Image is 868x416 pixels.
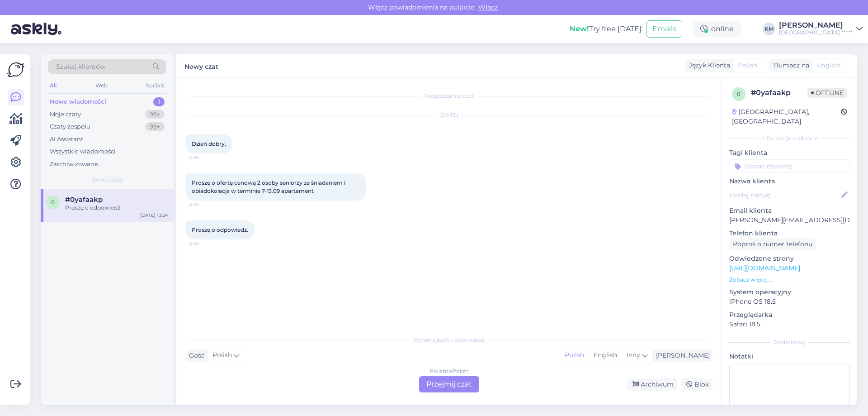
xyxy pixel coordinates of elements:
button: Emails [646,20,682,38]
div: Proszę o odpowiedź. [65,204,168,212]
span: Włącz [476,3,500,11]
p: [PERSON_NAME][EMAIL_ADDRESS][DOMAIN_NAME] [729,215,850,225]
div: 99+ [145,110,165,119]
p: System operacyjny [729,287,850,297]
div: Web [94,80,109,91]
div: Polish [560,349,589,362]
div: Wszystkie wiadomości [50,147,116,156]
a: [URL][DOMAIN_NAME] [729,264,800,272]
span: Inny [627,351,640,359]
p: Zobacz więcej ... [729,276,850,284]
div: Dodatkowy [729,338,850,346]
div: 1 [153,97,165,106]
p: Nazwa klienta [729,177,850,186]
span: Polish [212,350,232,360]
span: Offline [807,88,847,98]
span: Proszę o ofertę cenową 2 osoby seniorzy ze śniadaniem i obiadokolacja w terminie 7-13.09 apartament [192,179,347,194]
label: Nowy czat [184,59,218,72]
div: Moje czaty [50,110,81,119]
input: Dodaj nazwę [730,190,840,200]
span: #0yafaakp [65,196,103,204]
div: [DATE] [185,111,712,119]
span: Polish [738,61,757,70]
div: Try free [DATE]: [570,24,643,34]
p: Telefon klienta [729,229,850,238]
span: 0 [51,199,55,206]
div: All [48,80,58,91]
p: Email klienta [729,206,850,215]
div: Rozpoczął się czat [185,92,712,100]
span: 13:24 [188,154,222,161]
div: Przejmij czat [419,376,479,392]
p: iPhone OS 18.5 [729,297,850,306]
div: Socials [144,80,166,91]
span: 0 [737,91,741,97]
input: Dodać etykietę [729,159,850,173]
div: Wybierz język i odpowiedz [185,336,712,344]
b: New! [570,24,589,33]
div: Język Klienta [685,61,730,70]
p: Safari 18.5 [729,320,850,329]
a: [PERSON_NAME][GEOGRAPHIC_DATA] ***** [779,22,863,36]
div: [PERSON_NAME] [652,351,710,360]
p: Notatki [729,352,850,361]
div: Tłumacz na [769,61,809,70]
div: online [693,21,741,37]
div: AI Assistant [50,135,83,144]
span: Dzień dobry, [192,140,226,147]
p: Tagi klienta [729,148,850,158]
div: Polish to Polish [429,367,469,375]
div: Archiwum [627,378,677,391]
div: [DATE] 13:24 [140,212,168,219]
span: Nowe czaty [91,176,123,184]
img: Askly Logo [7,61,24,78]
p: Przeglądarka [729,310,850,320]
div: Informacje o kliencie [729,134,850,143]
div: # 0yafaakp [751,87,807,98]
div: [GEOGRAPHIC_DATA], [GEOGRAPHIC_DATA] [732,107,841,126]
span: 13:50 [188,240,222,247]
div: 99+ [145,122,165,131]
span: English [817,61,840,70]
span: 13:25 [188,201,222,208]
span: Proszę o odpowiedź. [192,226,248,233]
div: Gość [185,351,205,360]
p: Odwiedzone strony [729,254,850,263]
div: Czaty zespołu [50,122,90,131]
div: [PERSON_NAME] [779,22,853,29]
div: English [589,349,622,362]
div: Zarchiwizowane [50,160,98,169]
span: Szukaj klientów [56,62,105,72]
div: Nowe wiadomości [50,97,106,106]
div: Poproś o numer telefonu [729,238,816,250]
div: KM [763,23,775,35]
div: Blok [681,378,712,391]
